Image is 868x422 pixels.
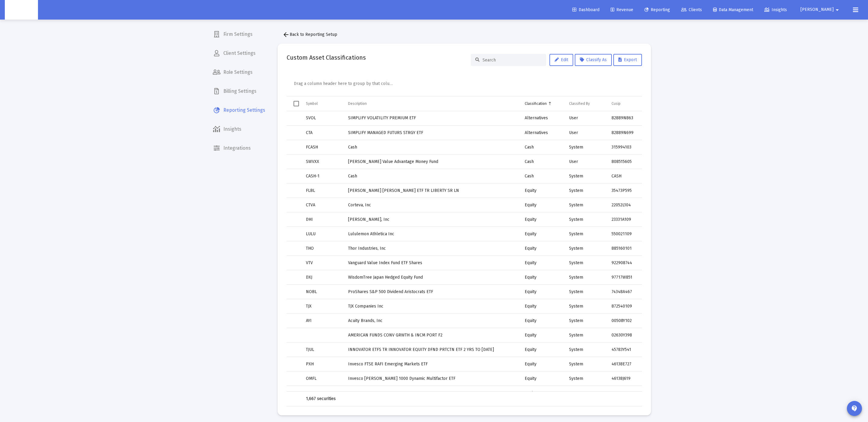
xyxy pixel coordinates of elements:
td: NOBL [302,285,344,299]
td: Equity [520,342,565,357]
input: Search [483,58,542,63]
td: AYI [302,314,344,328]
a: Firm Settings [208,27,270,42]
div: Classification [525,101,547,106]
td: 00508Y102 [607,314,642,328]
td: PXH [302,357,344,371]
td: System [565,256,608,270]
td: 872540109 [607,299,642,314]
button: Back to Reporting Setup [278,29,342,41]
td: 35473P595 [607,183,642,198]
div: Select all [294,101,299,106]
td: System [565,328,608,342]
td: 97717W851 [607,270,642,285]
a: Role Settings [208,65,270,80]
td: CASH [607,169,642,183]
td: System [565,241,608,256]
td: BITWISE BITCOIN ETF TR SHS BEN INT [344,386,520,400]
td: WisdomTree Japan Hedged Equity Fund [344,270,520,285]
td: 885160101 [607,241,642,256]
div: Symbol [306,101,318,106]
button: Edit [549,54,573,66]
td: Column Symbol [302,96,344,111]
td: DHI [302,212,344,227]
span: Dashboard [572,7,599,12]
td: Equity [520,198,565,212]
td: Equity [520,285,565,299]
td: 02630Y398 [607,328,642,342]
span: Back to Reporting Setup [282,32,337,37]
a: Clients [676,4,707,16]
td: Equity [520,183,565,198]
td: Alternatives [520,111,565,126]
td: Equity [520,212,565,227]
td: 922908744 [607,256,642,270]
a: Billing Settings [208,84,270,98]
a: Reporting [640,4,675,16]
td: 82889N699 [607,126,642,140]
a: Revenue [606,4,638,16]
a: Reporting Settings [208,103,270,117]
td: Equity [520,227,565,241]
td: ProShares S&P 500 Dividend Aristocrats ETF [344,285,520,299]
td: Thor Industries, Inc [344,241,520,256]
td: User [565,111,608,126]
td: Equity [520,314,565,328]
td: 74348A467 [607,285,642,299]
td: 45783Y541 [607,342,642,357]
td: 808515605 [607,155,642,169]
span: Insights [208,122,270,136]
div: 1,667 securities [306,396,340,402]
td: User [565,155,608,169]
td: 82889N863 [607,111,642,126]
td: Cash [520,169,565,183]
a: Data Management [708,4,758,16]
td: 46138J619 [607,371,642,386]
img: Dashboard [9,4,33,16]
a: Integrations [208,141,270,155]
div: Classified By [569,101,590,106]
td: Equity [520,328,565,342]
td: 550021109 [607,227,642,241]
td: Vanguard Value Index Fund ETF Shares [344,256,520,270]
td: Equity [520,371,565,386]
td: [PERSON_NAME], Inc [344,212,520,227]
span: Data Management [713,7,753,12]
td: System [565,386,608,400]
td: Acuity Brands, Inc [344,314,520,328]
mat-icon: arrow_back [282,31,290,38]
td: Equity [520,357,565,371]
td: 22052L104 [607,198,642,212]
td: Column Cusip [607,96,642,111]
td: Invesco [PERSON_NAME] 1000 Dynamic Multifactor ETF [344,371,520,386]
button: Classify As [575,54,612,66]
a: Client Settings [208,46,270,61]
td: SWVXX [302,155,344,169]
a: Dashboard [568,4,604,16]
td: System [565,371,608,386]
td: TJX [302,299,344,314]
div: Description [348,101,367,106]
td: TJX Companies Inc [344,299,520,314]
td: Equity [520,256,565,270]
span: Clients [681,7,702,12]
td: 315994103 [607,140,642,155]
td: Cash [520,155,565,169]
td: THO [302,241,344,256]
div: Data grid [287,73,642,406]
td: Column Description [344,96,520,111]
mat-icon: contact_support [851,405,858,412]
h2: Custom Asset Classifications [287,53,366,62]
mat-icon: arrow_drop_down [834,4,841,16]
span: Insights [764,7,787,12]
div: Drag a column header here to group by that column [294,79,393,89]
span: Revenue [611,7,633,12]
td: Corteva, Inc [344,198,520,212]
td: System [565,169,608,183]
